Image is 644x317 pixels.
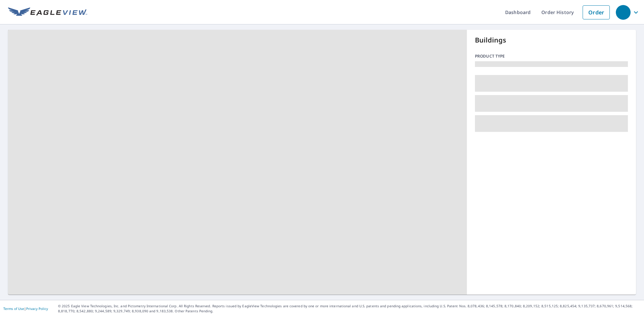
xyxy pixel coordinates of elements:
a: Privacy Policy [26,306,48,311]
p: Buildings [475,35,628,45]
a: Terms of Use [3,306,24,311]
p: | [3,307,48,311]
a: Order [583,5,610,19]
p: Product type [475,53,628,59]
img: EV Logo [8,7,87,17]
p: © 2025 Eagle View Technologies, Inc. and Pictometry International Corp. All Rights Reserved. Repo... [58,304,641,314]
